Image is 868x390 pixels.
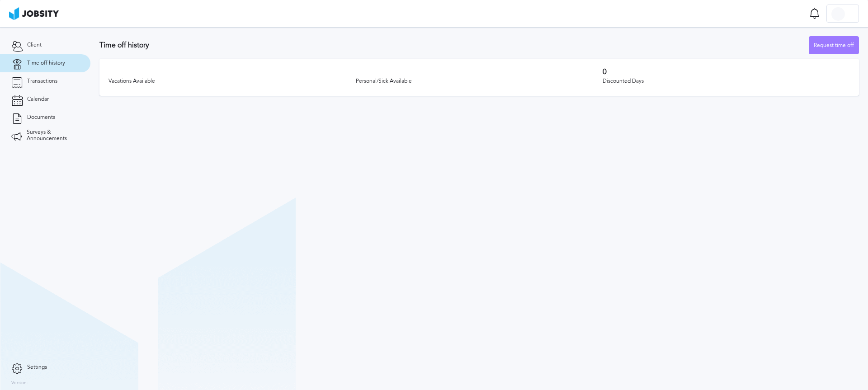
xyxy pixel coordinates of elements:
[809,37,859,55] div: Request time off
[603,78,850,85] div: Discounted Days
[27,78,57,85] span: Transactions
[809,36,859,54] button: Request time off
[99,41,809,49] h3: Time off history
[9,7,59,20] img: ab4bad089aa723f57921c736e9817d99.png
[27,114,55,121] span: Documents
[27,60,65,66] span: Time off history
[356,78,603,85] div: Personal/Sick Available
[27,364,47,371] span: Settings
[11,381,28,386] label: Version:
[603,68,850,76] h3: 0
[108,78,356,85] div: Vacations Available
[27,96,49,103] span: Calendar
[27,129,79,142] span: Surveys & Announcements
[27,42,42,48] span: Client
